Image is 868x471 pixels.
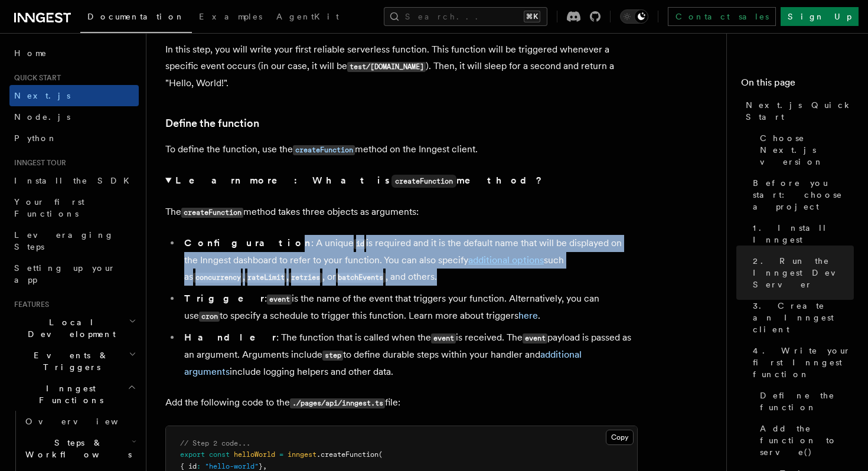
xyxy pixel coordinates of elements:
li: : A unique is required and it is the default name that will be displayed on the Inngest dashboard... [181,235,638,286]
a: additional arguments [184,349,582,377]
span: Before you start: choose a project [753,177,854,212]
p: The method takes three objects as arguments: [165,204,638,221]
a: Examples [192,4,269,32]
code: retries [289,273,322,283]
button: Copy [606,430,634,445]
span: Events & Triggers [9,349,129,373]
a: Define the function [755,385,854,418]
span: 3. Create an Inngest client [753,300,854,335]
button: Steps & Workflows [21,432,139,465]
button: Search...⌘K [384,7,547,26]
span: Home [14,47,47,59]
a: Next.js [9,85,139,106]
a: 3. Create an Inngest client [748,295,854,340]
span: Overview [25,417,147,426]
span: .createFunction [316,450,378,459]
span: "hello-world" [205,462,259,470]
span: ( [378,450,383,459]
span: Quick start [9,73,61,83]
span: } [259,462,263,470]
a: here [518,310,538,321]
span: Features [9,300,49,309]
span: Examples [199,12,262,21]
code: event [523,333,547,344]
a: Node.js [9,106,139,127]
span: Documentation [87,12,185,21]
a: Your first Functions [9,191,139,224]
span: Your first Functions [14,197,84,218]
span: Local Development [9,316,129,340]
span: export [180,450,205,459]
a: Install the SDK [9,170,139,191]
strong: Handler [184,332,276,343]
a: additional options [468,254,544,266]
span: const [209,450,230,459]
span: AgentKit [276,12,339,21]
a: Sign Up [781,7,859,26]
span: , [263,462,267,470]
button: Inngest Functions [9,378,139,411]
span: Choose Next.js version [760,132,854,168]
span: Node.js [14,112,70,122]
li: : The function that is called when the is received. The payload is passed as an argument. Argumen... [181,329,638,380]
code: test/[DOMAIN_NAME] [347,62,426,72]
code: event [267,295,292,305]
span: { id [180,462,197,470]
kbd: ⌘K [524,11,540,22]
a: Choose Next.js version [755,127,854,172]
span: Inngest Functions [9,382,128,406]
span: inngest [288,450,316,459]
span: Add the function to serve() [760,423,854,458]
span: Setting up your app [14,263,116,284]
a: Home [9,42,139,64]
code: createFunction [181,208,243,218]
a: Overview [21,411,139,432]
code: batchEvents [336,273,386,283]
code: createFunction [391,175,456,188]
span: Steps & Workflows [21,437,132,460]
a: AgentKit [269,4,346,32]
a: Define the function [165,115,259,132]
a: 2. Run the Inngest Dev Server [748,250,854,295]
a: Documentation [80,4,192,33]
span: helloWorld [234,450,275,459]
span: // Step 2 code... [180,439,250,447]
span: Define the function [760,390,854,413]
a: Before you start: choose a project [748,172,854,217]
code: rateLimit [245,273,286,283]
a: Python [9,127,139,149]
a: 1. Install Inngest [748,217,854,250]
span: 4. Write your first Inngest function [753,345,854,380]
code: id [354,239,366,249]
code: event [431,333,456,344]
span: Next.js [14,91,70,100]
button: Toggle dark mode [620,9,648,24]
span: Inngest tour [9,158,66,168]
strong: Learn more: What is method? [175,175,544,186]
button: Events & Triggers [9,345,139,378]
span: 2. Run the Inngest Dev Server [753,255,854,290]
p: In this step, you will write your first reliable serverless function. This function will be trigg... [165,41,638,91]
span: Leveraging Steps [14,230,114,251]
h4: On this page [741,76,854,94]
code: concurrency [193,273,243,283]
code: cron [199,312,220,322]
p: To define the function, use the method on the Inngest client. [165,141,638,158]
code: ./pages/api/inngest.ts [290,398,385,408]
a: Leveraging Steps [9,224,139,257]
strong: Configuration [184,237,311,248]
span: : [197,462,201,470]
code: createFunction [293,145,355,155]
a: Next.js Quick Start [741,94,854,127]
button: Local Development [9,312,139,345]
span: 1. Install Inngest [753,222,854,246]
strong: Trigger [184,293,265,304]
a: 4. Write your first Inngest function [748,340,854,385]
span: Python [14,133,57,143]
summary: Learn more: What iscreateFunctionmethod? [165,172,638,189]
li: : is the name of the event that triggers your function. Alternatively, you can use to specify a s... [181,290,638,325]
a: Setting up your app [9,257,139,290]
span: = [279,450,283,459]
span: Next.js Quick Start [746,99,854,123]
span: Install the SDK [14,176,136,185]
